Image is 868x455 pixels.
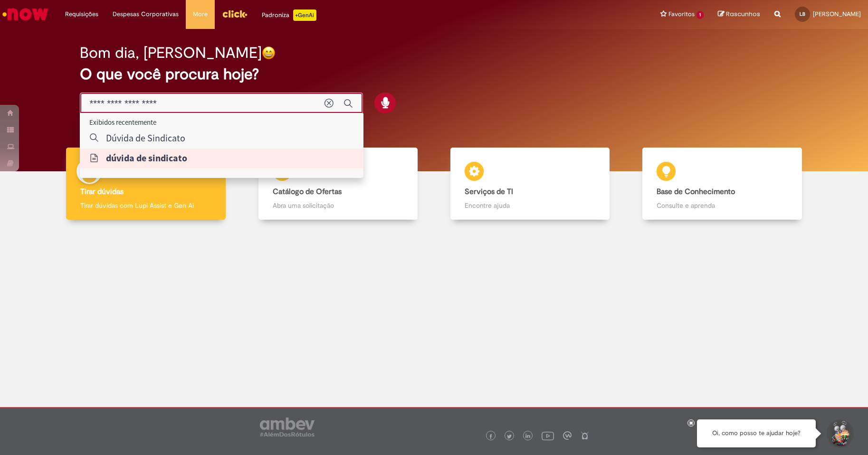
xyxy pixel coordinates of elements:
p: Tirar dúvidas com Lupi Assist e Gen Ai [80,201,211,210]
img: logo_footer_linkedin.png [525,434,530,439]
img: logo_footer_naosei.png [581,431,589,440]
b: Catálogo de Ofertas [273,187,342,196]
span: Favoritos [668,9,695,19]
img: logo_footer_youtube.png [542,429,554,442]
a: Catálogo de Ofertas Abra uma solicitação [242,148,434,220]
span: Requisições [65,9,98,19]
h2: O que você procura hoje? [80,66,789,83]
img: click_logo_yellow_360x200.png [222,7,248,21]
img: happy-face.png [262,46,276,60]
p: Encontre ajuda [465,201,596,210]
img: ServiceNow [1,5,50,24]
h2: Bom dia, [PERSON_NAME] [80,45,262,61]
b: Serviços de TI [465,187,513,196]
a: Base de Conhecimento Consulte e aprenda [626,148,818,220]
div: Oi, como posso te ajudar hoje? [697,419,816,447]
b: Tirar dúvidas [80,187,124,196]
img: logo_footer_workplace.png [563,431,572,440]
span: Rascunhos [726,9,760,19]
span: LB [800,11,805,17]
img: logo_footer_twitter.png [507,434,512,439]
p: +GenAi [293,9,316,21]
span: [PERSON_NAME] [813,10,861,18]
div: Padroniza [262,9,316,21]
img: logo_footer_ambev_rotulo_gray.png [260,418,315,436]
span: 1 [696,11,704,19]
span: Despesas Corporativas [113,9,179,19]
span: More [193,9,208,19]
a: Serviços de TI Encontre ajuda [434,148,626,220]
p: Abra uma solicitação [273,201,404,210]
button: Iniciar Conversa de Suporte [825,419,854,448]
b: Base de Conhecimento [657,187,735,196]
a: Rascunhos [718,10,760,19]
p: Consulte e aprenda [657,201,788,210]
a: Tirar dúvidas Tirar dúvidas com Lupi Assist e Gen Ai [50,148,242,220]
img: logo_footer_facebook.png [488,434,493,439]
